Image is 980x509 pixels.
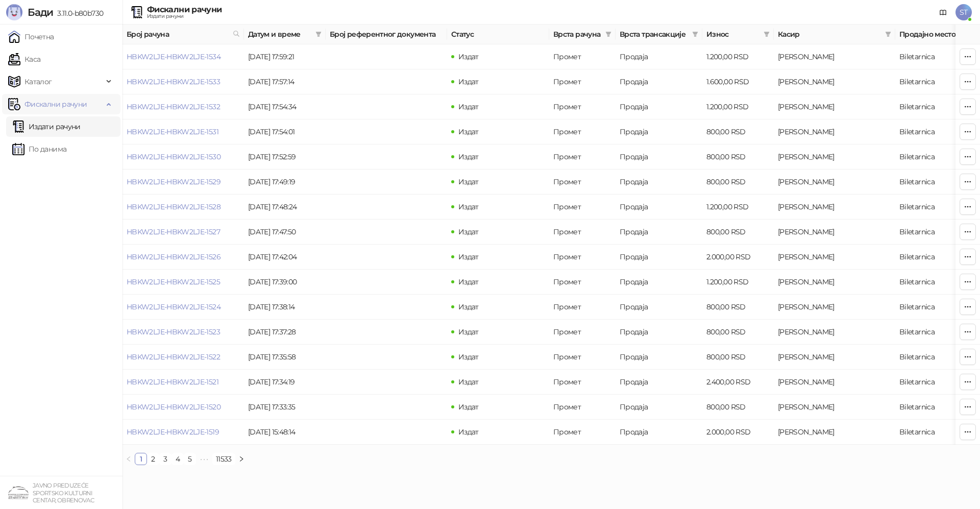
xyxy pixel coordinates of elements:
[244,345,326,370] td: [DATE] 17:35:58
[244,395,326,420] td: [DATE] 17:33:35
[616,144,702,169] td: Продаја
[885,31,891,37] span: filter
[235,453,248,465] li: Следећа страна
[549,119,616,144] td: Промет
[458,377,479,386] span: Издат
[616,220,702,245] td: Продаја
[244,169,326,195] td: [DATE] 17:49:19
[702,295,774,320] td: 800,00 RSD
[458,77,479,86] span: Издат
[549,395,616,420] td: Промет
[127,327,220,336] a: HBKW2LJE-HBKW2LJE-1523
[127,302,220,311] a: HBKW2LJE-HBKW2LJE-1524
[126,456,132,462] span: left
[692,31,698,37] span: filter
[313,27,324,42] span: filter
[127,427,219,437] a: HBKW2LJE-HBKW2LJE-1519
[616,119,702,144] td: Продаја
[458,277,479,286] span: Издат
[549,245,616,270] td: Промет
[620,29,688,40] span: Врста трансакције
[549,220,616,245] td: Промет
[605,31,611,37] span: filter
[458,402,479,411] span: Издат
[244,119,326,144] td: [DATE] 17:54:01
[774,144,895,169] td: Sanda Tomic
[244,94,326,119] td: [DATE] 17:54:34
[616,345,702,370] td: Продаја
[549,44,616,69] td: Промет
[244,44,326,69] td: [DATE] 17:59:21
[212,453,235,465] li: 11533
[122,220,244,245] td: HBKW2LJE-HBKW2LJE-1527
[122,453,135,465] li: Претходна страна
[122,119,244,144] td: HBKW2LJE-HBKW2LJE-1531
[127,127,218,136] a: HBKW2LJE-HBKW2LJE-1531
[172,453,183,465] a: 4
[616,25,702,44] th: Врста трансакције
[774,320,895,345] td: Sanda Tomic
[33,482,94,504] small: JAVNO PREDUZEĆE SPORTSKO KULTURNI CENTAR, OBRENOVAC
[774,370,895,395] td: Sanda Tomic
[702,345,774,370] td: 800,00 RSD
[702,320,774,345] td: 800,00 RSD
[458,202,479,211] span: Издат
[549,270,616,295] td: Промет
[122,420,244,445] td: HBKW2LJE-HBKW2LJE-1519
[616,295,702,320] td: Продаја
[549,25,616,44] th: Врста рачуна
[774,69,895,94] td: Sanda Tomic
[702,220,774,245] td: 800,00 RSD
[702,119,774,144] td: 800,00 RSD
[702,44,774,69] td: 1.200,00 RSD
[122,320,244,345] td: HBKW2LJE-HBKW2LJE-1523
[122,270,244,295] td: HBKW2LJE-HBKW2LJE-1525
[702,169,774,195] td: 800,00 RSD
[196,453,212,465] span: •••
[616,370,702,395] td: Продаја
[244,69,326,94] td: [DATE] 17:57:14
[883,27,893,42] span: filter
[702,195,774,220] td: 1.200,00 RSD
[248,29,311,40] span: Датум и време
[549,345,616,370] td: Промет
[616,195,702,220] td: Продаја
[147,6,222,14] div: Фискални рачуни
[127,252,220,261] a: HBKW2LJE-HBKW2LJE-1526
[122,453,135,465] button: left
[616,420,702,445] td: Продаја
[458,52,479,61] span: Издат
[147,14,222,19] div: Издати рачуни
[122,345,244,370] td: HBKW2LJE-HBKW2LJE-1522
[122,370,244,395] td: HBKW2LJE-HBKW2LJE-1521
[458,152,479,161] span: Издат
[244,370,326,395] td: [DATE] 17:34:19
[159,453,171,465] li: 3
[549,94,616,119] td: Промет
[616,395,702,420] td: Продаја
[127,29,229,40] span: Број рачуна
[244,144,326,169] td: [DATE] 17:52:59
[616,169,702,195] td: Продаја
[458,427,479,437] span: Издат
[171,453,184,465] li: 4
[184,453,196,465] li: 5
[447,25,549,44] th: Статус
[774,420,895,445] td: Sanda Tomic
[160,453,171,465] a: 3
[458,327,479,336] span: Издат
[764,31,770,37] span: filter
[8,49,40,69] a: Каса
[127,277,220,286] a: HBKW2LJE-HBKW2LJE-1525
[127,177,220,186] a: HBKW2LJE-HBKW2LJE-1529
[458,302,479,311] span: Издат
[127,52,220,61] a: HBKW2LJE-HBKW2LJE-1534
[24,71,52,92] span: Каталог
[326,25,447,44] th: Број референтног документа
[774,345,895,370] td: Sanda Tomic
[458,352,479,361] span: Издат
[122,144,244,169] td: HBKW2LJE-HBKW2LJE-1530
[549,320,616,345] td: Промет
[12,139,66,159] a: По данима
[702,144,774,169] td: 800,00 RSD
